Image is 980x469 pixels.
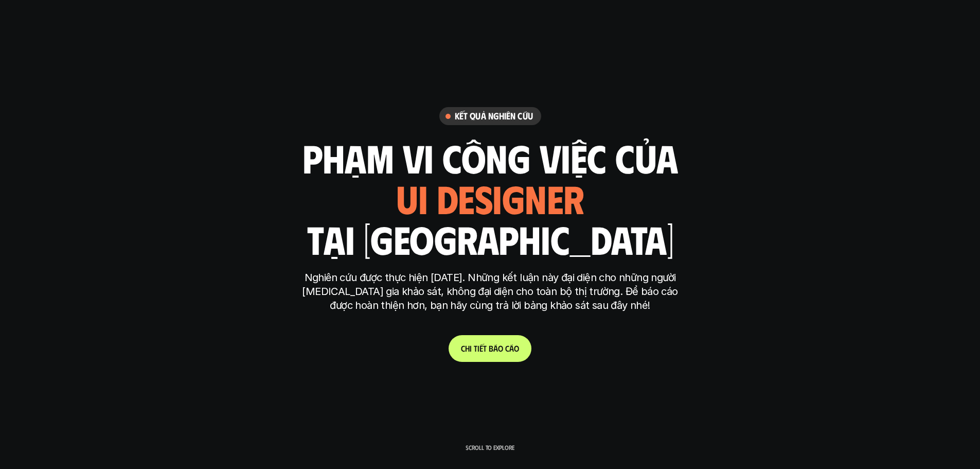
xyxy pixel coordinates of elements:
span: o [514,343,519,353]
a: Chitiếtbáocáo [449,335,531,362]
span: i [470,343,472,353]
span: á [493,343,498,353]
span: C [461,343,465,353]
h1: tại [GEOGRAPHIC_DATA] [307,217,673,260]
span: o [498,343,503,353]
span: c [505,343,509,353]
span: i [477,343,479,353]
span: t [483,343,487,353]
span: b [489,343,493,353]
p: Nghiên cứu được thực hiện [DATE]. Những kết luận này đại diện cho những người [MEDICAL_DATA] gia ... [297,271,683,312]
h6: Kết quả nghiên cứu [455,110,533,122]
span: t [474,343,477,353]
p: Scroll to explore [466,444,514,451]
span: ế [479,343,483,353]
span: h [465,343,470,353]
span: á [509,343,514,353]
h1: phạm vi công việc của [302,136,678,179]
